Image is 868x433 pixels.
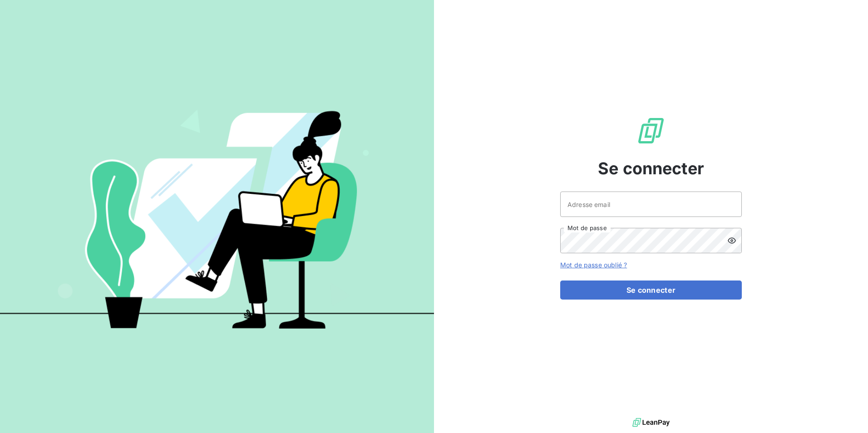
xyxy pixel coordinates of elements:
[598,156,704,181] span: Se connecter
[560,261,627,269] a: Mot de passe oublié ?
[636,116,666,145] img: Logo LeanPay
[560,280,742,300] button: Se connecter
[632,416,670,429] img: logo
[560,192,742,217] input: placeholder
